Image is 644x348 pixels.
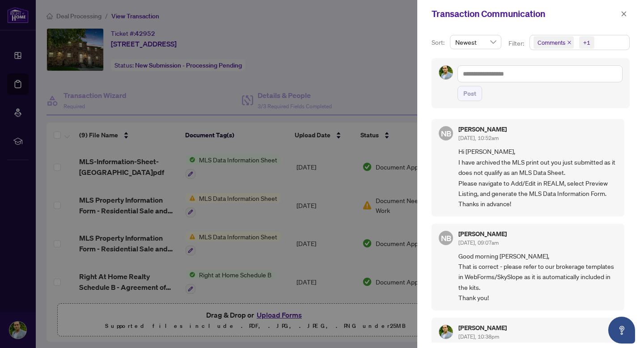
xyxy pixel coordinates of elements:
button: Post [458,86,482,101]
span: close [621,11,627,17]
img: Profile Icon [439,66,453,79]
h5: [PERSON_NAME] [458,231,507,237]
button: Open asap [608,317,635,344]
span: Newest [455,35,496,49]
div: +1 [583,38,590,47]
span: Comments [538,38,565,47]
h5: [PERSON_NAME] [458,126,507,132]
span: NB [441,232,451,244]
span: NB [441,127,451,140]
div: Transaction Communication [432,7,618,21]
span: [DATE], 09:07am [458,239,499,246]
img: Profile Icon [439,325,453,339]
p: Filter: [508,38,525,48]
p: Sort: [432,38,446,47]
span: Hi [PERSON_NAME], I have archived the MLS print out you just submitted as it does not qualify as ... [458,146,617,209]
span: Comments [534,36,574,49]
span: [DATE], 10:52am [458,135,499,141]
span: close [567,40,572,45]
span: [DATE], 10:38pm [458,333,499,340]
h5: [PERSON_NAME] [458,325,507,331]
span: Good morning [PERSON_NAME], That is correct - please refer to our brokerage templates in WebForms... [458,251,617,303]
